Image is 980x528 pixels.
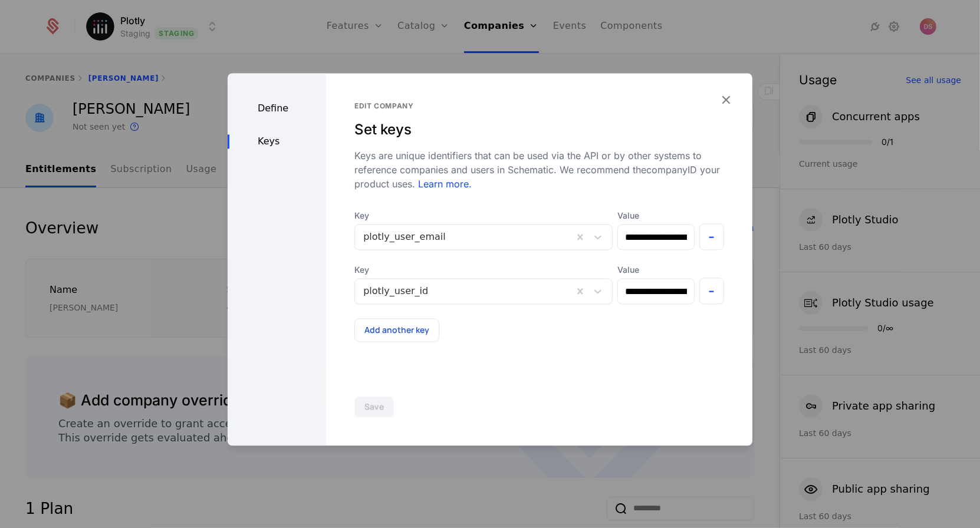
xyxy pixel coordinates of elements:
[354,264,613,276] span: Key
[699,278,725,304] button: -
[354,210,613,222] span: Key
[354,396,394,417] button: Save
[354,120,724,139] div: Set keys
[415,178,472,190] a: Learn more.
[354,318,439,342] button: Add another key
[617,264,694,276] label: Value
[354,148,724,191] div: Keys are unique identifiers that can be used via the API or by other systems to reference compani...
[699,223,725,250] button: -
[617,210,694,222] label: Value
[228,134,326,148] div: Keys
[354,101,724,111] div: Edit company
[228,101,326,115] div: Define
